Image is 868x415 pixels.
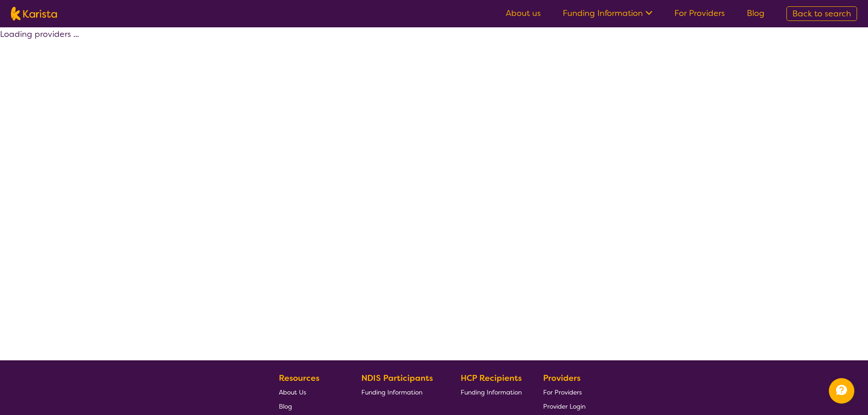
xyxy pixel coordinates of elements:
[361,385,440,399] a: Funding Information
[11,7,57,20] img: Karista logo
[361,388,422,396] span: Funding Information
[543,399,586,413] a: Provider Login
[279,373,319,384] b: Resources
[543,385,586,399] a: For Providers
[674,8,725,19] a: For Providers
[543,373,580,384] b: Providers
[829,378,854,404] button: Channel Menu
[543,388,582,396] span: For Providers
[461,388,522,396] span: Funding Information
[506,8,541,19] a: About us
[747,8,765,19] a: Blog
[361,373,433,384] b: NDIS Participants
[461,385,522,399] a: Funding Information
[279,388,306,396] span: About Us
[563,8,652,19] a: Funding Information
[792,8,851,19] span: Back to search
[461,373,522,384] b: HCP Recipients
[279,385,340,399] a: About Us
[279,399,340,413] a: Blog
[786,6,857,21] a: Back to search
[543,402,586,410] span: Provider Login
[279,402,292,410] span: Blog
